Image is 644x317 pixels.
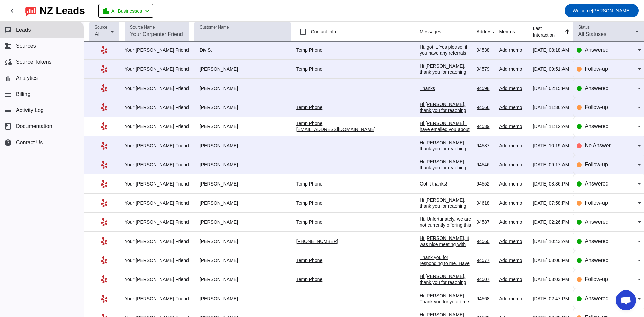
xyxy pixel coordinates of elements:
[420,22,477,42] th: Messages
[4,74,12,82] mat-icon: bar_chart
[8,7,16,15] mat-icon: chevron_left
[585,162,608,167] span: Follow-up
[533,200,569,206] div: [DATE] 07:58:PM
[16,91,31,97] span: Billing
[420,254,471,272] div: Thank you for responding to me. Have a wonderful day.
[477,85,494,91] div: 94598
[125,238,189,244] div: Your [PERSON_NAME] Friend
[130,25,155,30] mat-label: Source Name
[194,181,291,187] div: [PERSON_NAME]
[4,139,12,147] mat-icon: help
[499,276,528,282] div: Add memo
[533,66,569,72] div: [DATE] 09:51:AM
[143,7,151,15] mat-icon: chevron_left
[296,277,323,282] a: Temp Phone
[477,238,494,244] div: 94560
[296,219,323,225] a: Temp Phone
[296,239,338,244] a: [PHONE_NUMBER]
[194,238,291,244] div: [PERSON_NAME]
[16,43,36,49] span: Sources
[40,6,85,15] div: NZ Leads
[499,219,528,225] div: Add memo
[499,85,528,91] div: Add memo
[194,104,291,110] div: [PERSON_NAME]
[95,25,107,30] mat-label: Source
[194,162,291,168] div: [PERSON_NAME]
[477,296,494,302] div: 94568
[16,27,31,33] span: Leads
[125,104,189,110] div: Your [PERSON_NAME] Friend
[533,219,569,225] div: [DATE] 02:26:PM
[194,143,291,149] div: [PERSON_NAME]
[499,296,528,302] div: Add memo
[585,104,608,110] span: Follow-up
[533,238,569,244] div: [DATE] 10:43:AM
[616,290,636,310] div: Open chat
[16,107,44,113] span: Activity Log
[585,66,608,72] span: Follow-up
[194,85,291,91] div: [PERSON_NAME]
[125,257,189,263] div: Your [PERSON_NAME] Friend
[420,85,471,91] div: Thanks
[585,181,609,187] span: Answered
[533,47,569,53] div: [DATE] 08:18:AM
[585,257,609,263] span: Answered
[200,25,229,30] mat-label: Customer Name
[130,30,183,38] input: Your Carpenter Friend
[420,159,471,225] div: Hi [PERSON_NAME], thank you for reaching out to Your [PERSON_NAME] Friend. I apologize, but showe...
[499,143,528,149] div: Add memo
[499,22,533,42] th: Memos
[420,120,471,157] div: Hi [PERSON_NAME] I have emailed you about the door that we want. Please take a look and hopefully...
[296,258,323,263] a: Temp Phone
[499,66,528,72] div: Add memo
[100,295,108,303] mat-icon: Yelp
[125,276,189,282] div: Your [PERSON_NAME] Friend
[585,238,609,244] span: Answered
[4,90,12,98] mat-icon: payment
[585,47,609,53] span: Answered
[16,59,52,65] span: Source Tokens
[477,143,494,149] div: 94587
[477,47,494,53] div: 94538
[296,121,323,126] a: Temp Phone
[100,199,108,207] mat-icon: Yelp
[125,66,189,72] div: Your [PERSON_NAME] Friend
[499,162,528,168] div: Add memo
[296,66,323,72] a: Temp Phone
[100,256,108,264] mat-icon: Yelp
[477,123,494,129] div: 94539
[533,25,563,38] div: Last Interaction
[420,101,471,174] div: Hi [PERSON_NAME], thank you for reaching out to Your [PERSON_NAME] Friend. Unfortunately, interio...
[100,180,108,188] mat-icon: Yelp
[125,123,189,129] div: Your [PERSON_NAME] Friend
[100,46,108,54] mat-icon: Yelp
[296,105,323,110] a: Temp Phone
[477,276,494,282] div: 94507
[125,296,189,302] div: Your [PERSON_NAME] Friend
[578,25,590,30] mat-label: Status
[296,47,323,53] a: Temp Phone
[100,103,108,111] mat-icon: Yelp
[102,7,110,15] mat-icon: location_city
[100,161,108,169] mat-icon: Yelp
[100,84,108,92] mat-icon: Yelp
[499,238,528,244] div: Add memo
[585,123,609,129] span: Answered
[533,257,569,263] div: [DATE] 03:06:PM
[98,4,153,18] button: All Businesses
[585,276,608,282] span: Follow-up
[585,219,609,225] span: Answered
[296,200,323,206] a: Temp Phone
[477,162,494,168] div: 94546
[420,181,471,187] div: Got it thanks!
[499,104,528,110] div: Add memo
[499,257,528,263] div: Add memo
[499,123,528,129] div: Add memo
[16,123,52,129] span: Documentation
[296,127,376,132] a: [EMAIL_ADDRESS][DOMAIN_NAME]
[420,140,471,200] div: Hi [PERSON_NAME], thank you for reaching out to Your [PERSON_NAME] Friend. Could you confirm your...
[125,47,189,53] div: Your [PERSON_NAME] Friend
[194,66,291,72] div: [PERSON_NAME]
[4,122,12,130] span: book
[125,162,189,168] div: Your [PERSON_NAME] Friend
